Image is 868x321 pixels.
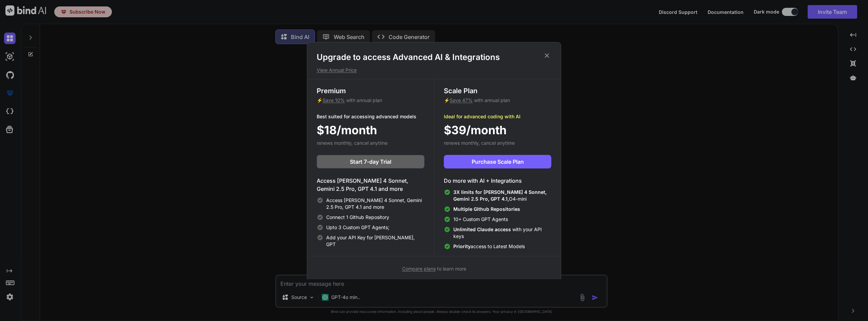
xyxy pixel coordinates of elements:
span: to learn more [402,266,466,272]
span: Add your API Key for [PERSON_NAME], GPT [326,234,425,248]
span: Upto 3 Custom GPT Agents; [326,224,389,231]
span: Connect 1 Github Repository [326,214,389,221]
span: Unlimited Claude access [453,226,512,232]
p: ⚡ with annual plan [317,97,425,104]
span: Save 10% [322,97,345,103]
span: $18/month [317,121,377,139]
h3: Scale Plan [444,86,551,96]
p: Ideal for advanced coding with AI [444,113,551,120]
h4: Access [PERSON_NAME] 4 Sonnet, Gemini 2.5 Pro, GPT 4.1 and more [317,177,425,193]
span: 10+ Custom GPT Agents [453,216,508,223]
p: ⚡ with annual plan [444,97,551,104]
button: Purchase Scale Plan [444,155,551,168]
span: with your API keys [453,226,551,240]
span: renews monthly, cancel anytime [317,140,388,146]
span: Priority [453,243,471,249]
span: O4-mini [453,189,551,202]
span: renews monthly, cancel anytime [444,140,515,146]
button: Start 7-day Trial [317,155,425,168]
span: $39/month [444,121,507,139]
h4: Do more with AI + Integrations [444,177,551,185]
p: View Annual Price [317,67,551,74]
span: Start 7-day Trial [350,158,391,166]
p: Best suited for accessing advanced models [317,113,425,120]
span: 3X limits for [PERSON_NAME] 4 Sonnet, Gemini 2.5 Pro, GPT 4.1, [453,189,547,202]
h3: Premium [317,86,425,96]
span: Access [PERSON_NAME] 4 Sonnet, Gemini 2.5 Pro, GPT 4.1 and more [326,197,425,210]
span: access to Latest Models [453,243,525,250]
h1: Upgrade to access Advanced AI & Integrations [317,52,551,63]
span: Save 47% [450,97,473,103]
span: Compare plans [402,266,436,272]
span: Purchase Scale Plan [472,158,524,166]
span: Multiple Github Repositories [453,206,520,212]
